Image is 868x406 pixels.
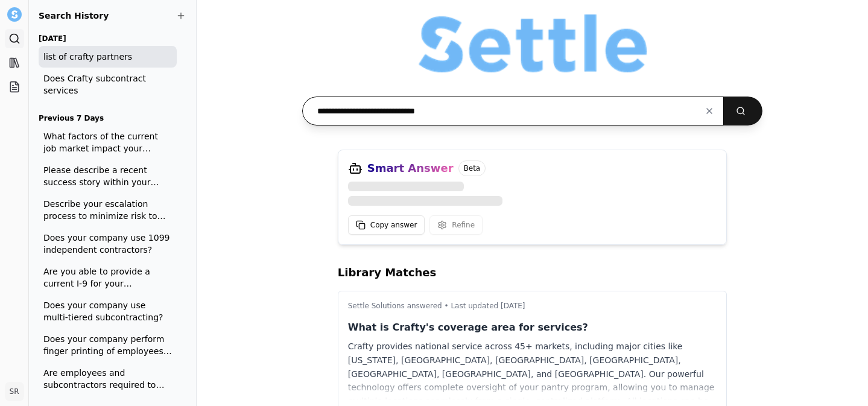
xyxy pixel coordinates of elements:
[5,5,24,24] button: Settle
[348,215,425,235] button: Copy answer
[348,340,717,400] div: Crafty provides national service across 45+ markets, including major cities like [US_STATE], [GEO...
[5,382,24,401] button: SR
[419,14,647,72] img: Organization logo
[39,10,186,22] h2: Search History
[338,264,727,281] h2: Library Matches
[695,100,724,122] button: Clear input
[5,29,24,48] a: Search
[5,53,24,72] a: Library
[43,51,172,63] span: list of crafty partners
[367,160,454,177] h3: Smart Answer
[43,333,172,357] span: Does your company perform finger printing of employees and provide documentation if requested?
[39,31,177,46] h3: [DATE]
[370,220,417,230] span: Copy answer
[7,7,22,22] img: Settle
[43,265,172,290] span: Are you able to provide a current I-9 for your employees and subcontractors if requested? If not,...
[43,72,172,97] span: Does Crafty subcontract services
[43,130,172,154] span: What factors of the current job market impact your pricing model?
[348,320,717,335] p: What is Crafty's coverage area for services?
[43,232,172,256] span: Does your company use 1099 independent contractors?
[43,299,172,323] span: Does your company use multi-tiered subcontracting?
[5,77,24,97] a: Projects
[458,160,486,176] span: Beta
[348,301,717,311] p: Settle Solutions answered • Last updated [DATE]
[43,164,172,188] span: Please describe a recent success story within your company dealing with challenges or issues that...
[43,198,172,222] span: Describe your escalation process to minimize risk to service quality.
[43,367,172,391] span: Are employees and subcontractors required to take drug tests and undergo background checks?
[39,111,177,125] h3: Previous 7 Days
